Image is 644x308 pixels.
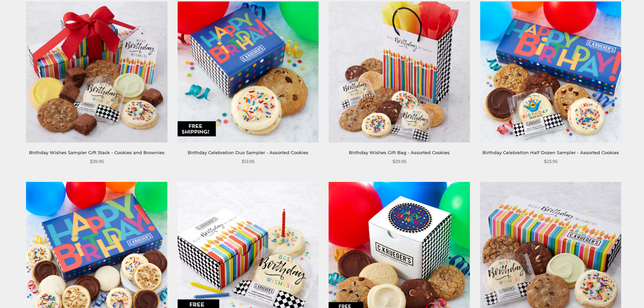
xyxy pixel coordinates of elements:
a: Birthday Wishes Gift Bag - Assorted Cookies [349,150,450,155]
a: Birthday Celebration Duo Sampler - Assorted Cookies [188,150,308,155]
span: $23.95 [544,158,557,165]
iframe: Sign Up via Text for Offers [5,282,70,303]
span: $12.95 [242,158,255,165]
img: Birthday Celebration Duo Sampler - Assorted Cookies [177,1,318,142]
a: Birthday Celebration Half Dozen Sampler - Assorted Cookies [482,150,619,155]
img: Birthday Wishes Gift Bag - Assorted Cookies [329,1,470,142]
img: Birthday Celebration Half Dozen Sampler - Assorted Cookies [480,1,621,142]
span: $39.95 [90,158,104,165]
a: Birthday Wishes Sampler Gift Stack - Cookies and Brownies [29,150,165,155]
span: $29.95 [392,158,406,165]
img: Birthday Wishes Sampler Gift Stack - Cookies and Brownies [26,1,167,142]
